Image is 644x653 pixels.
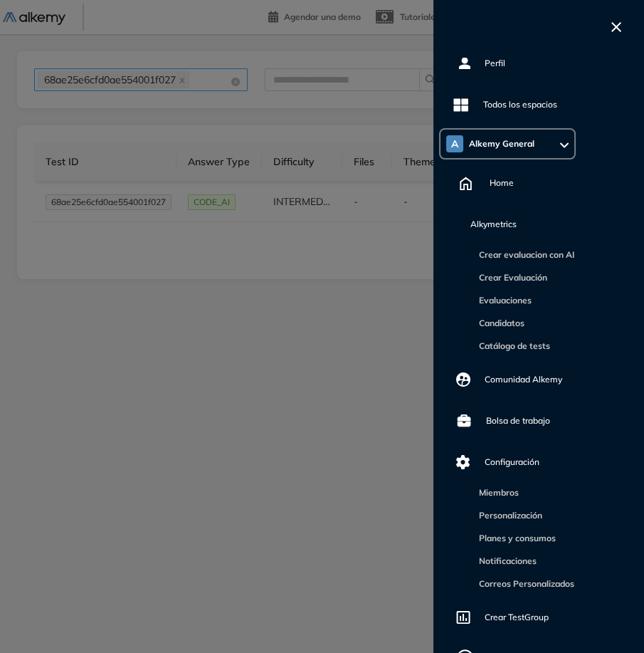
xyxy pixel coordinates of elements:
span: Perfil [485,57,505,70]
a: Evaluaciones [473,295,532,305]
a: Planes y consumos [473,533,556,543]
span: Alkymetrics [470,218,517,231]
span: Comunidad Alkemy [485,373,562,386]
span: A [451,138,458,150]
a: Miembros [473,487,519,498]
a: Personalización [473,510,542,521]
a: Candidatos [473,318,524,328]
span: Configuración [485,456,539,469]
span: Alkemy General [469,138,534,150]
a: Correos Personalizados [473,578,574,589]
a: Crear Evaluación [473,272,547,283]
a: Notificaciones [473,555,537,566]
a: Crear evaluacion con AI [473,249,574,260]
a: Perfil [433,46,644,81]
span: Home [490,177,514,189]
a: Catálogo de tests [473,340,550,351]
span: Crear TestGroup [485,611,549,624]
span: Bolsa de trabajo [486,414,550,427]
span: Todos los espacios [483,98,557,111]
